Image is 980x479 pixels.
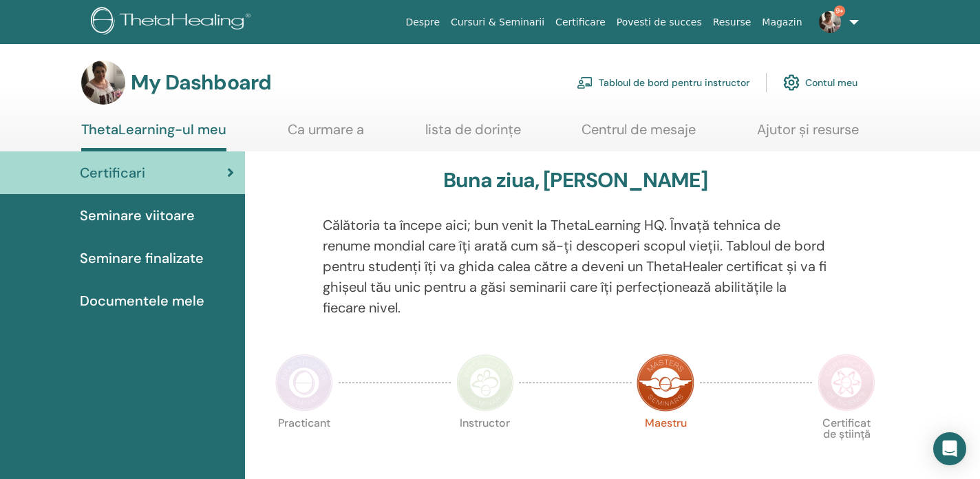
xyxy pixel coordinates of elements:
[81,61,125,105] img: default.jpg
[756,10,807,35] a: Magazin
[783,67,857,98] a: Contul meu
[550,10,611,35] a: Certificare
[456,354,514,412] img: Instructor
[80,162,145,183] span: Certificari
[425,121,521,148] a: lista de dorințe
[288,121,364,148] a: Ca urmare a
[80,248,204,268] span: Seminare finalizate
[637,418,694,476] p: Maestru
[818,354,875,412] img: Certificate of Science
[400,10,445,35] a: Despre
[131,70,271,95] h3: My Dashboard
[783,71,800,94] img: cog.svg
[757,121,859,148] a: Ajutor și resurse
[582,121,696,148] a: Centrul de mesaje
[80,205,195,226] span: Seminare viitoare
[81,121,226,151] a: ThetaLearning-ul meu
[323,215,829,318] p: Călătoria ta începe aici; bun venit la ThetaLearning HQ. Învață tehnica de renume mondial care îț...
[443,168,707,193] h3: Buna ziua, [PERSON_NAME]
[91,7,255,38] img: logo.png
[275,354,333,412] img: Practitioner
[577,76,593,89] img: chalkboard-teacher.svg
[707,10,757,35] a: Resurse
[611,10,707,35] a: Povesti de succes
[275,418,333,476] p: Practicant
[637,354,694,412] img: Master
[80,290,204,311] span: Documentele mele
[577,67,749,98] a: Tabloul de bord pentru instructor
[819,11,841,33] img: default.jpg
[818,418,875,476] p: Certificat de știință
[834,6,845,17] span: 9+
[456,418,514,476] p: Instructor
[933,432,966,465] div: Open Intercom Messenger
[445,10,550,35] a: Cursuri & Seminarii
